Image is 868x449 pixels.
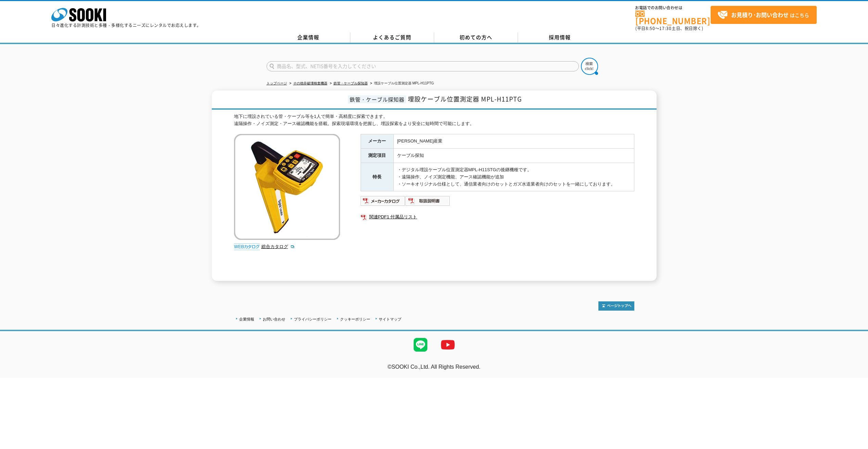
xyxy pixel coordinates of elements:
[51,23,201,27] p: 日々進化する計測技術と多種・多様化するニーズにレンタルでお応えします。
[267,32,350,43] a: 企業情報
[405,200,450,205] a: 取扱説明書
[635,25,703,31] span: (平日 ～ 土日、祝日除く)
[459,33,492,41] span: 初めての方へ
[239,317,254,321] a: 企業情報
[361,149,393,163] th: 測定項目
[361,163,393,191] th: 特長
[234,243,260,250] img: webカタログ
[348,95,406,103] span: 鉄管・ケーブル探知器
[393,163,634,191] td: ・デジタル埋設ケーブル位置測定器MPL-H11STGの後継機種です。 ・遠隔操作、ノイズ測定機能、アース確認機能が追加 ・ソーキオリジナル仕様として、通信業者向けのセットとガズ水道業者向けのセッ...
[393,149,634,163] td: ケーブル探知
[293,81,327,85] a: その他非破壊検査機器
[263,317,285,321] a: お問い合わせ
[407,331,434,358] img: LINE
[294,317,332,321] a: プライバシーポリシー
[842,371,868,377] a: テストMail
[405,195,450,206] img: 取扱説明書
[234,134,340,240] img: 埋設ケーブル位置測定器 MPL-H11PTG
[350,32,434,43] a: よくあるご質問
[261,244,295,249] a: 総合カタログ
[408,94,522,104] span: 埋設ケーブル位置測定器 MPL-H11PTG
[340,317,370,321] a: クッキーポリシー
[393,134,634,149] td: [PERSON_NAME]産業
[361,195,405,206] img: メーカーカタログ
[434,331,462,358] img: YouTube
[369,80,434,87] li: 埋設ケーブル位置測定器 MPL-H11PTG
[717,10,809,20] span: はこちら
[361,134,393,149] th: メーカー
[598,301,634,311] img: トップページへ
[267,81,287,85] a: トップページ
[361,200,405,205] a: メーカーカタログ
[234,113,634,127] div: 地下に埋設されている管・ケーブル等を1人で簡単・高精度に探索できます。 遠隔操作・ノイズ測定・アース確認機能を搭載。探索現場環境を把握し、埋設探索をより安全に短時間で可能にします。
[334,81,368,85] a: 鉄管・ケーブル探知器
[635,11,711,25] a: [PHONE_NUMBER]
[659,25,672,31] span: 17:30
[434,32,518,43] a: 初めての方へ
[581,58,598,75] img: btn_search.png
[646,25,655,31] span: 8:50
[267,61,579,71] input: 商品名、型式、NETIS番号を入力してください
[635,6,711,10] span: お電話でのお問い合わせは
[731,11,789,19] strong: お見積り･お問い合わせ
[379,317,401,321] a: サイトマップ
[361,213,634,221] a: 関連PDF1 付属品リスト
[518,32,602,43] a: 採用情報
[711,6,817,24] a: お見積り･お問い合わせはこちら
